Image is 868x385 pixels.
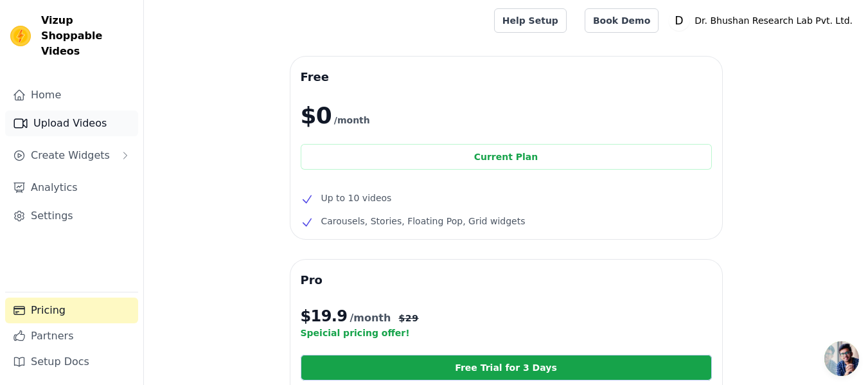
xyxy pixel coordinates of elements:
[301,306,348,327] span: $ 19.9
[350,310,391,326] span: /month
[321,213,526,229] span: Carousels, Stories, Floating Pop, Grid widgets
[5,323,138,349] a: Partners
[301,144,712,170] div: Current Plan
[334,112,370,128] span: /month
[824,341,859,376] div: Open chat
[301,67,712,87] h3: Free
[31,148,110,163] span: Create Widgets
[5,349,138,375] a: Setup Docs
[689,9,858,32] p: Dr. Bhushan Research Lab Pvt. Ltd.
[5,298,138,323] a: Pricing
[41,13,133,59] span: Vizup Shoppable Videos
[301,103,332,129] span: $0
[321,190,392,206] span: Up to 10 videos
[669,9,858,32] button: D Dr. Bhushan Research Lab Pvt. Ltd.
[10,26,31,46] img: Vizup
[301,327,712,339] p: Speicial pricing offer!
[5,203,138,229] a: Settings
[494,8,567,33] a: Help Setup
[5,82,138,108] a: Home
[585,8,659,33] a: Book Demo
[301,270,712,291] h3: Pro
[398,312,418,325] span: $ 29
[5,111,138,136] a: Upload Videos
[301,355,712,381] a: Free Trial for 3 Days
[5,175,138,201] a: Analytics
[5,143,138,168] button: Create Widgets
[675,14,684,27] text: D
